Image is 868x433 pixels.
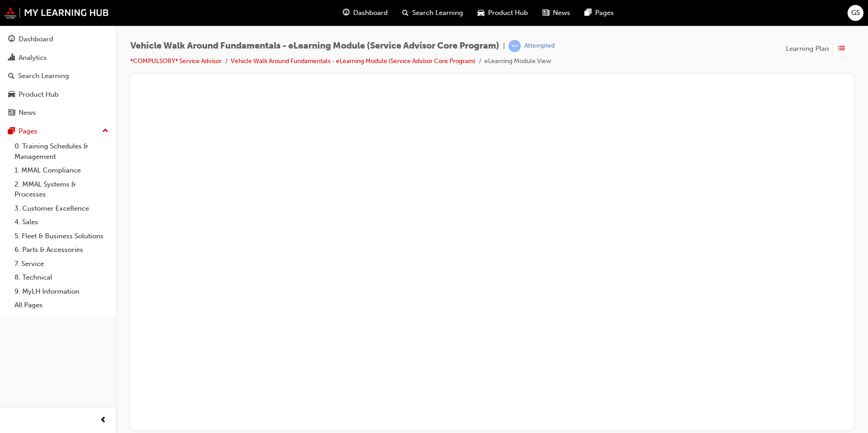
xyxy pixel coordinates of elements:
button: Learning Plan [786,40,853,57]
span: | [503,41,505,51]
span: car-icon [478,7,484,19]
a: 8. Technical [11,271,112,285]
a: Vehicle Walk Around Fundamentals - eLearning Module (Service Advisor Core Program) [231,57,475,65]
span: pages-icon [8,128,15,136]
span: Search Learning [412,8,463,18]
span: chart-icon [8,54,15,62]
div: News [19,108,36,118]
a: *COMPULSORY* Service Advisor [130,57,222,65]
span: learningRecordVerb_ATTEMPT-icon [508,40,521,52]
span: Pages [595,8,614,18]
a: Product Hub [4,86,112,103]
span: up-icon [102,125,108,137]
span: news-icon [8,109,15,117]
span: Dashboard [353,8,388,18]
a: Analytics [4,49,112,66]
span: Product Hub [488,8,528,18]
a: pages-iconPages [577,4,621,22]
button: Pages [4,123,112,140]
span: prev-icon [100,415,107,426]
a: news-iconNews [535,4,577,22]
a: 0. Training Schedules & Management [11,139,112,163]
span: pages-icon [585,7,592,19]
span: car-icon [8,91,15,99]
a: guage-iconDashboard [335,4,395,22]
a: All Pages [11,298,112,312]
a: 2. MMAL Systems & Processes [11,177,112,202]
a: car-iconProduct Hub [470,4,535,22]
span: guage-icon [343,7,350,19]
a: 6. Parts & Accessories [11,243,112,257]
span: list-icon [838,43,845,54]
span: search-icon [8,72,15,80]
a: Search Learning [4,68,112,84]
a: 4. Sales [11,215,112,229]
img: mmal [5,7,109,19]
div: Product Hub [19,89,59,100]
span: Learning Plan [786,44,829,54]
span: Vehicle Walk Around Fundamentals - eLearning Module (Service Advisor Core Program) [130,41,499,51]
a: 7. Service [11,257,112,271]
span: news-icon [542,7,549,19]
button: DashboardAnalyticsSearch LearningProduct HubNews [4,29,112,123]
a: Dashboard [4,31,112,48]
div: Pages [19,126,37,137]
div: Search Learning [18,71,69,81]
div: Dashboard [19,34,53,44]
li: eLearning Module View [484,56,551,67]
span: News [553,8,570,18]
div: Attempted [524,42,555,50]
div: Analytics [19,53,47,63]
span: guage-icon [8,35,15,44]
a: 3. Customer Excellence [11,202,112,216]
a: 1. MMAL Compliance [11,163,112,177]
span: search-icon [402,7,409,19]
span: GS [851,8,860,18]
a: News [4,104,112,121]
a: 9. MyLH Information [11,285,112,299]
a: 5. Fleet & Business Solutions [11,229,112,243]
a: search-iconSearch Learning [395,4,470,22]
button: GS [848,5,863,21]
